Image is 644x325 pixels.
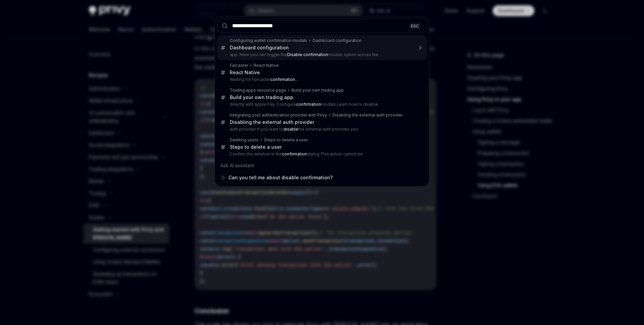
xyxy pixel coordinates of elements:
[296,102,321,107] b: confirmation
[283,127,298,132] b: disable
[230,88,286,93] div: Trading apps resource page
[270,77,295,82] b: confirmation
[313,38,362,43] div: Dashboard configuration
[230,137,259,143] div: Deleting users
[230,102,413,107] p: directly with Apple Pay. Configure modals Learn how to disable
[230,94,293,100] div: Build your own trading app
[230,151,413,157] p: Confirm the deletion in the dialog This action cannot be
[230,69,260,76] div: React Native
[230,52,413,57] p: app. Here you can toggle the modals option across the
[264,137,308,143] div: Steps to delete a user
[332,112,402,118] div: Disabling the external auth provider
[230,119,314,125] div: Disabling the external auth provider
[230,112,327,118] div: Integrating your authentication provider with Privy
[230,38,307,43] div: Configuring wallet confirmation modals
[254,63,279,68] div: React Native
[230,144,282,150] div: Steps to delete a user
[230,45,289,51] div: Dashboard configuration
[291,88,344,93] div: Build your own trading app
[282,151,307,156] b: confirmation
[409,22,421,29] div: ESC
[287,52,328,57] b: Disable confirmation
[230,77,413,82] p: Waiting for Farcaster ...
[217,159,427,172] div: Ask AI assistant
[230,63,248,68] div: Farcaster
[228,174,333,181] span: Can you tell me about disable confirmation?
[230,127,413,132] p: auth provider If you want to the external auth provider, you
